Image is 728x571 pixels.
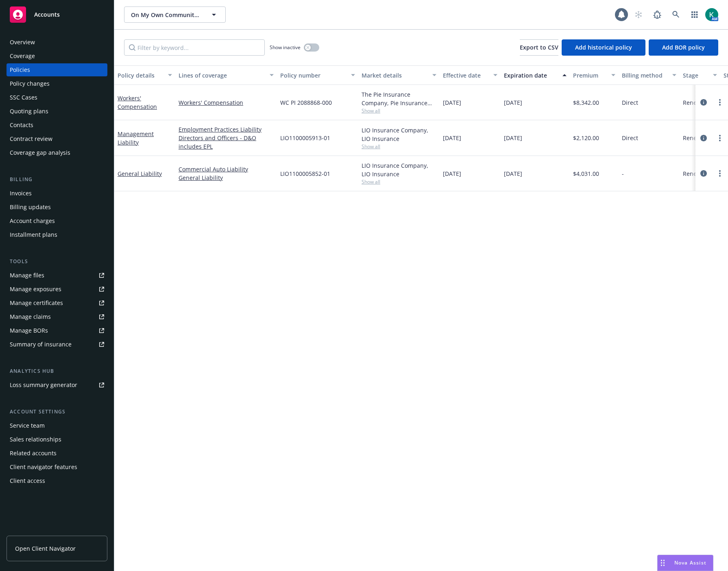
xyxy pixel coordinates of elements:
a: circleInformation [699,133,708,143]
div: Policy details [118,71,163,80]
a: Loss summary generator [7,379,107,391]
a: Search [668,6,684,23]
a: Manage BORs [7,324,107,337]
button: Expiration date [501,65,570,85]
div: Manage BORs [10,324,48,337]
a: Manage certificates [7,296,107,309]
span: Add BOR policy [662,43,705,51]
a: Overview [7,36,107,49]
a: more [715,133,725,143]
div: Expiration date [504,71,558,80]
a: Manage files [7,269,107,282]
div: Account settings [7,408,107,416]
div: Coverage [10,50,35,63]
span: Renewal [683,134,706,142]
span: Renewal [683,98,706,107]
a: Quoting plans [7,105,107,118]
span: Nova Assist [674,559,706,566]
a: Start snowing [630,6,647,23]
div: Service team [10,419,45,432]
div: Billing updates [10,201,51,214]
a: Workers' Compensation [179,98,274,107]
a: Contract review [7,132,107,145]
span: [DATE] [443,98,461,107]
a: more [715,169,725,178]
a: Client access [7,474,107,487]
img: photo [705,8,718,21]
button: Lines of coverage [175,65,277,85]
a: Switch app [687,6,703,23]
a: Manage claims [7,310,107,323]
span: LIO1100005913-01 [280,134,330,142]
div: Client navigator features [10,461,77,474]
a: Related accounts [7,447,107,460]
a: Contacts [7,119,107,132]
a: Directors and Officers - D&O includes EPL [179,134,274,151]
div: Policy changes [10,77,50,90]
div: Sales relationships [10,433,61,446]
div: Summary of insurance [10,338,72,351]
a: Manage exposures [7,283,107,296]
a: Account charges [7,214,107,227]
div: SSC Cases [10,91,37,104]
div: Stage [683,71,708,80]
div: Related accounts [10,447,57,460]
div: Premium [573,71,606,80]
span: - [622,169,624,178]
a: Policy changes [7,77,107,90]
div: Manage certificates [10,296,63,309]
a: Accounts [7,3,107,26]
div: Billing [7,175,107,184]
div: Tools [7,257,107,266]
div: Account charges [10,214,55,227]
a: Billing updates [7,201,107,214]
span: Direct [622,98,638,107]
span: $4,031.00 [573,169,599,178]
span: [DATE] [504,98,522,107]
span: $2,120.00 [573,134,599,142]
a: Management Liability [118,130,154,146]
div: Manage exposures [10,283,61,296]
div: Policy number [280,71,346,80]
span: Renewal [683,169,706,178]
div: Installment plans [10,228,57,241]
a: Sales relationships [7,433,107,446]
a: circleInformation [699,169,708,178]
div: Client access [10,474,45,487]
a: Client navigator features [7,461,107,474]
span: Show inactive [270,44,301,51]
span: Accounts [34,11,60,18]
div: Quoting plans [10,105,48,118]
button: Add historical policy [562,39,645,56]
div: The Pie Insurance Company, Pie Insurance (Carrier) [362,90,436,107]
button: Billing method [619,65,680,85]
a: more [715,97,725,107]
a: General Liability [118,170,162,177]
div: Manage claims [10,310,51,323]
span: Show all [362,178,436,185]
span: On My Own Community Services [131,11,201,19]
div: Overview [10,36,35,49]
button: Premium [570,65,619,85]
button: Market details [358,65,440,85]
a: General Liability [179,173,274,182]
div: Coverage gap analysis [10,146,70,159]
input: Filter by keyword... [124,39,265,56]
a: Coverage gap analysis [7,146,107,159]
button: Policy details [114,65,175,85]
div: Lines of coverage [179,71,265,80]
div: Contacts [10,119,33,132]
a: Invoices [7,187,107,200]
div: Invoices [10,187,32,200]
a: Commercial Auto Liability [179,165,274,173]
div: Policies [10,63,30,76]
span: Show all [362,143,436,150]
a: Coverage [7,50,107,63]
span: [DATE] [504,134,522,142]
span: [DATE] [504,169,522,178]
a: Summary of insurance [7,338,107,351]
button: On My Own Community Services [124,6,226,23]
span: [DATE] [443,169,461,178]
span: Direct [622,134,638,142]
